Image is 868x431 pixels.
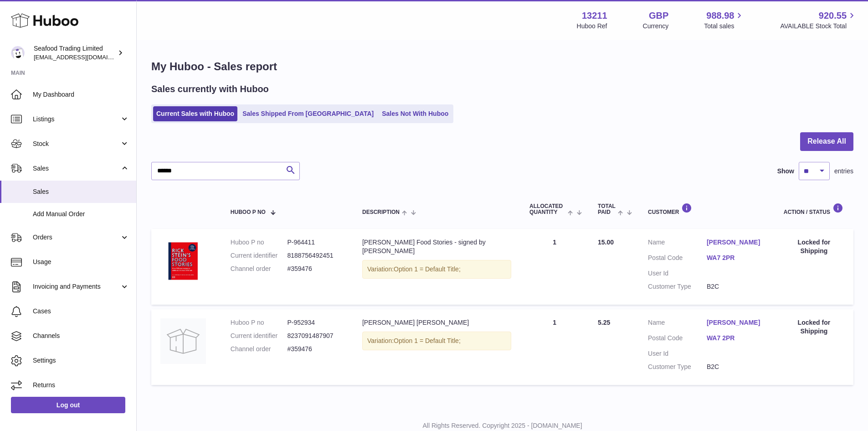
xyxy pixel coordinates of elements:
dt: Channel order [231,345,288,353]
a: 988.98 Total sales [704,10,745,31]
strong: GBP [649,10,668,22]
span: Returns [33,381,129,389]
button: Release All [800,132,853,151]
span: Description [362,209,400,215]
dt: Postal Code [648,254,707,265]
dd: B2C [707,282,765,291]
dt: User Id [648,349,707,358]
span: Cases [33,307,129,316]
div: Huboo Ref [577,22,607,31]
dd: B2C [707,363,765,371]
dd: P-964411 [287,238,344,247]
a: Sales Not With Huboo [379,106,452,121]
div: Variation: [362,332,511,350]
span: 988.98 [706,10,734,22]
a: Log out [11,397,125,413]
dd: 8237091487907 [287,332,344,340]
span: Option 1 = Default Title; [394,265,461,273]
span: 5.25 [598,319,610,326]
dt: Channel order [231,265,288,273]
span: ALLOCATED Quantity [529,203,565,215]
span: Total sales [704,22,745,31]
a: [PERSON_NAME] [707,318,765,327]
h2: Sales currently with Huboo [151,83,269,95]
img: RickStein_sFoodStoriesBook.jpg [160,238,206,284]
dt: Current identifier [231,251,288,260]
div: Variation: [362,260,511,279]
a: 920.55 AVAILABLE Stock Total [780,10,857,31]
h1: My Huboo - Sales report [151,59,853,74]
div: Customer [648,203,765,215]
span: Sales [33,164,120,173]
span: AVAILABLE Stock Total [780,22,857,31]
dt: Current identifier [231,332,288,340]
dt: Customer Type [648,363,707,371]
img: online@rickstein.com [11,46,25,60]
a: [PERSON_NAME] [707,238,765,247]
img: no-photo.jpg [160,318,206,364]
dt: Huboo P no [231,318,288,327]
span: Huboo P no [231,209,266,215]
dd: P-952934 [287,318,344,327]
dt: Customer Type [648,282,707,291]
p: All Rights Reserved. Copyright 2025 - [DOMAIN_NAME] [144,421,861,430]
a: Current Sales with Huboo [153,106,237,121]
dt: Name [648,238,707,249]
span: 15.00 [598,239,614,246]
div: [PERSON_NAME] [PERSON_NAME] [362,318,511,327]
dd: #359476 [287,265,344,273]
dt: User Id [648,269,707,278]
dd: #359476 [287,345,344,353]
dt: Postal Code [648,334,707,345]
div: Currency [643,22,669,31]
div: Action / Status [784,203,844,215]
a: WA7 2PR [707,334,765,343]
div: Locked for Shipping [784,318,844,336]
span: Option 1 = Default Title; [394,337,461,344]
span: My Dashboard [33,90,129,99]
div: Seafood Trading Limited [34,44,116,62]
span: Orders [33,233,120,242]
span: 920.55 [819,10,847,22]
a: Sales Shipped From [GEOGRAPHIC_DATA] [239,106,377,121]
strong: 13211 [582,10,607,22]
span: [EMAIL_ADDRESS][DOMAIN_NAME] [34,53,134,61]
span: Sales [33,187,129,196]
div: Locked for Shipping [784,238,844,255]
span: entries [834,167,853,176]
span: Usage [33,258,129,266]
label: Show [777,167,794,176]
td: 1 [520,229,589,305]
span: Settings [33,356,129,365]
span: Invoicing and Payments [33,282,120,291]
span: Total paid [598,203,616,215]
span: Stock [33,140,120,148]
span: Add Manual Order [33,210,129,218]
td: 1 [520,309,589,385]
span: Channels [33,332,129,340]
dt: Huboo P no [231,238,288,247]
a: WA7 2PR [707,254,765,262]
span: Listings [33,115,120,124]
dt: Name [648,318,707,329]
div: [PERSON_NAME] Food Stories - signed by [PERSON_NAME] [362,238,511,255]
dd: 8188756492451 [287,251,344,260]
